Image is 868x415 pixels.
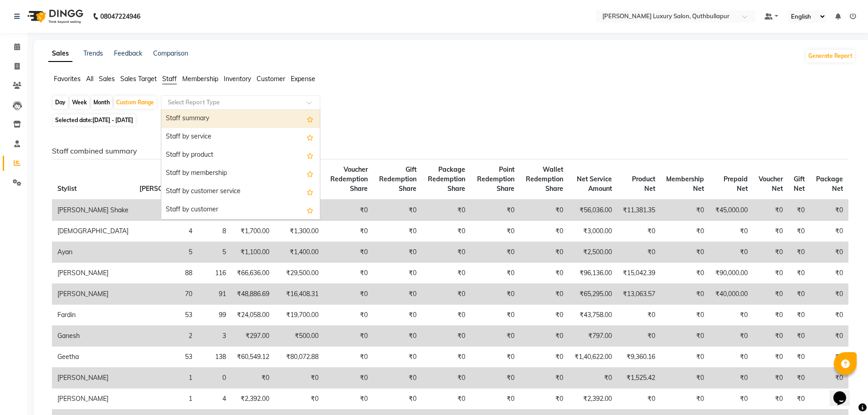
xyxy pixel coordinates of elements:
td: ₹0 [569,368,617,389]
td: [PERSON_NAME] Shake [52,200,134,221]
td: ₹0 [788,221,810,242]
td: ₹48,886.69 [231,284,275,305]
td: 8 [198,221,231,242]
td: 0 [198,368,231,389]
a: Sales [48,46,72,62]
td: ₹40,000.00 [709,284,753,305]
td: 116 [198,263,231,284]
div: Staff by customer service [161,183,320,201]
td: ₹3,000.00 [569,221,617,242]
td: ₹0 [810,242,848,263]
td: Ganesh [52,326,134,347]
td: ₹0 [471,326,519,347]
td: ₹0 [520,200,569,221]
td: ₹0 [324,305,373,326]
td: ₹0 [617,305,661,326]
td: ₹1,300.00 [275,221,324,242]
td: ₹0 [520,284,569,305]
h6: Staff combined summary [52,147,848,155]
td: ₹797.00 [569,326,617,347]
td: ₹56,036.00 [569,200,617,221]
td: ₹0 [324,326,373,347]
td: 99 [198,305,231,326]
td: ₹0 [709,326,753,347]
span: Add this report to Favorites List [307,205,313,215]
span: Favorites [54,75,81,83]
td: ₹0 [753,368,788,389]
td: ₹1,525.42 [617,368,661,389]
td: ₹0 [810,389,848,410]
button: Generate Report [806,50,855,62]
td: ₹1,100.00 [231,242,275,263]
td: ₹11,381.35 [617,200,661,221]
td: [PERSON_NAME] [52,284,134,305]
td: ₹0 [471,263,519,284]
td: ₹0 [709,347,753,368]
td: ₹0 [810,263,848,284]
td: ₹0 [661,263,709,284]
td: ₹0 [520,221,569,242]
td: ₹0 [753,221,788,242]
td: 70 [134,284,198,305]
td: ₹0 [810,326,848,347]
td: ₹0 [810,368,848,389]
td: 88 [134,263,198,284]
span: Sales [99,75,115,83]
td: ₹0 [471,347,519,368]
td: ₹0 [324,242,373,263]
div: Staff by service [161,128,320,146]
td: ₹0 [422,326,471,347]
td: 5 [198,242,231,263]
td: ₹0 [275,368,324,389]
td: ₹0 [709,221,753,242]
td: ₹65,295.00 [569,284,617,305]
span: Add this report to Favorites List [307,168,313,179]
div: Custom Range [114,96,156,109]
td: ₹90,000.00 [709,263,753,284]
td: ₹0 [324,263,373,284]
td: ₹0 [753,305,788,326]
td: Fardin [52,305,134,326]
td: ₹43,758.00 [569,305,617,326]
td: ₹0 [231,368,275,389]
ng-dropdown-panel: Options list [161,109,320,220]
td: ₹500.00 [275,326,324,347]
td: ₹0 [788,263,810,284]
td: ₹2,500.00 [569,242,617,263]
td: ₹0 [520,305,569,326]
img: logo [23,4,86,29]
td: 53 [134,347,198,368]
td: ₹96,136.00 [569,263,617,284]
td: 3 [198,326,231,347]
td: ₹0 [373,347,422,368]
td: [DEMOGRAPHIC_DATA] [52,221,134,242]
td: ₹2,392.00 [231,389,275,410]
td: ₹80,072.88 [275,347,324,368]
td: ₹0 [753,326,788,347]
span: Sales Target [120,75,157,83]
td: ₹0 [661,389,709,410]
td: ₹0 [661,221,709,242]
td: ₹0 [422,221,471,242]
span: [PERSON_NAME] [139,184,192,193]
td: ₹0 [788,368,810,389]
td: ₹0 [422,368,471,389]
td: ₹0 [373,368,422,389]
span: [DATE] - [DATE] [92,117,133,123]
td: ₹0 [788,284,810,305]
td: ₹0 [422,200,471,221]
td: 2 [134,326,198,347]
td: ₹0 [373,242,422,263]
td: ₹0 [422,242,471,263]
td: ₹0 [373,284,422,305]
td: ₹0 [617,326,661,347]
td: ₹0 [617,242,661,263]
span: Package Net [816,175,843,193]
td: Ayan [52,242,134,263]
td: ₹0 [520,368,569,389]
span: Add this report to Favorites List [307,150,313,161]
span: Voucher Net [759,175,783,193]
div: Staff by product [161,146,320,164]
td: ₹0 [788,305,810,326]
td: 138 [198,347,231,368]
